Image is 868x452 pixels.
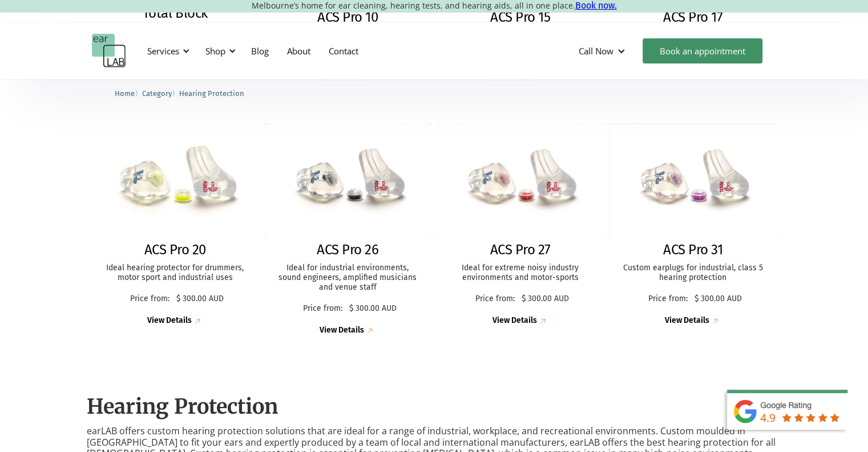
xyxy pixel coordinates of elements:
[87,394,781,421] h2: Hearing Protection
[92,123,259,326] a: ACS Pro 20ACS Pro 20Ideal hearing protector for drummers, motor sport and industrial usesPrice fr...
[142,89,172,98] span: Category
[199,34,239,68] div: Shop
[437,123,604,238] img: ACS Pro 27
[83,118,267,244] img: ACS Pro 20
[643,38,762,63] a: Book an appointment
[179,89,244,98] span: Hearing Protection
[264,123,431,336] a: ACS Pro 26ACS Pro 26Ideal for industrial environments, sound engineers, amplified musicians and v...
[317,242,378,258] h2: ACS Pro 26
[471,294,519,304] p: Price from:
[349,304,397,314] p: $ 300.00 AUD
[492,316,537,326] div: View Details
[176,294,224,304] p: $ 300.00 AUD
[449,263,593,283] p: Ideal for extreme noisy industry environments and motor-sports
[644,294,692,304] p: Price from:
[317,9,378,26] h2: ACS Pro 10
[103,263,248,283] p: Ideal hearing protector for drummers, motor sport and industrial uses
[115,87,135,98] a: Home
[609,123,777,238] img: ACS Pro 31
[695,294,742,304] p: $ 300.00 AUD
[437,123,604,326] a: ACS Pro 27ACS Pro 27Ideal for extreme noisy industry environments and motor-sportsPrice from:$ 30...
[609,123,777,326] a: ACS Pro 31ACS Pro 31Custom earplugs for industrial, class 5 hearing protectionPrice from:$ 300.00...
[320,34,368,67] a: Contact
[522,294,569,304] p: $ 300.00 AUD
[92,34,126,68] a: home
[663,242,722,258] h2: ACS Pro 31
[264,123,431,238] img: ACS Pro 26
[665,316,709,326] div: View Details
[147,45,179,57] div: Services
[147,316,192,326] div: View Details
[143,5,208,22] h2: Total Block
[570,34,637,68] div: Call Now
[142,87,172,98] a: Category
[299,304,346,314] p: Price from:
[144,242,206,258] h2: ACS Pro 20
[179,87,244,98] a: Hearing Protection
[140,34,193,68] div: Services
[205,45,225,57] div: Shop
[242,34,278,67] a: Blog
[115,87,142,99] li: 〉
[490,9,550,26] h2: ACS Pro 15
[142,87,179,99] li: 〉
[490,242,551,258] h2: ACS Pro 27
[320,326,364,335] div: View Details
[278,34,320,67] a: About
[126,294,173,304] p: Price from:
[276,263,420,292] p: Ideal for industrial environments, sound engineers, amplified musicians and venue staff
[579,45,613,57] div: Call Now
[115,89,135,98] span: Home
[621,263,765,283] p: Custom earplugs for industrial, class 5 hearing protection
[663,9,722,26] h2: ACS Pro 17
